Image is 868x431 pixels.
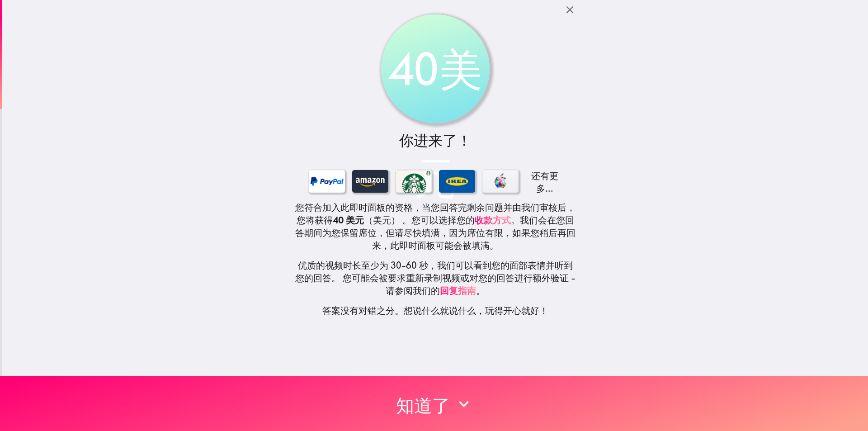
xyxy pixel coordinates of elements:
font: 我们会在您回答期间为您保留席位，但请尽快填满，因为席位有限，如果您稍后再回来，此即时面板可能会被填满。 [295,214,576,251]
font: 答案没有对错之分。想说什么就说什么，玩得开心就好！ [322,305,548,316]
font: 您可能会被要求重新录制视频或对您的回答进行额外验证 - 请参阅我们的 [343,272,576,296]
font: 40美元 [392,43,479,194]
font: 你进来了！ [399,131,472,149]
font: 。 [511,214,520,226]
a: 回复指南 [440,285,476,296]
font: 。 [476,285,485,296]
font: 当您回答完剩余问题并由我们审核后，您将获得 [297,202,576,226]
font: 您可以选择您的 [411,214,475,226]
font: 您符合加入此即时面板的资格， [295,202,422,213]
font: 优质的视频时长至少为 30-60 秒，我们可以看到您的面部表情并听到您的回答。 [295,260,573,284]
font: 还有更多... [531,170,558,194]
font: （美元） 。 [364,214,411,226]
font: 40 美元 [333,214,364,226]
font: 知道了 [396,394,450,417]
a: 收款方式 [475,214,511,226]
